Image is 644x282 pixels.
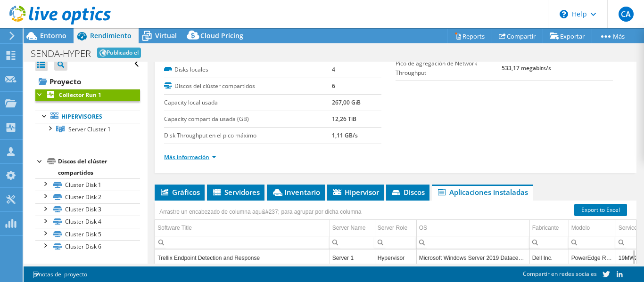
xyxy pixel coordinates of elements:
[378,222,407,234] div: Server Role
[569,236,616,249] td: Column Modelo, Filter cell
[332,131,358,139] b: 1,11 GB/s
[68,125,111,133] span: Server Cluster 1
[35,74,140,89] a: Proyecto
[40,31,66,40] span: Entorno
[330,220,375,236] td: Server Name Column
[31,49,91,58] h1: SENDA-HYPER
[58,156,140,178] div: Discos del clúster compartidos
[164,131,332,140] label: Disk Throughput en el pico máximo
[164,98,332,107] label: Capacity local usada
[59,91,101,99] b: Collector Run 1
[574,204,627,216] a: Export to Excel
[332,187,379,197] span: Hipervisor
[569,220,616,236] td: Modelo Column
[529,236,569,249] td: Column Fabricante, Filter cell
[157,222,192,234] div: Software Title
[35,228,140,240] a: Cluster Disk 5
[330,250,375,266] td: Column Server Name, Value Server 1
[97,48,141,58] span: Publicado el
[200,31,243,40] span: Cloud Pricing
[492,29,543,43] a: Compartir
[332,222,366,234] div: Server Name
[155,220,330,236] td: Software Title Column
[571,222,590,234] div: Modelo
[523,270,597,278] span: Compartir en redes sociales
[437,187,528,197] span: Aplicaciones instaladas
[159,187,200,197] span: Gráficos
[416,220,529,236] td: OS Column
[592,29,632,43] a: Más
[532,222,559,234] div: Fabricante
[157,205,363,218] div: Arrastre un encabezado de columna aqu&#237; para agrupar por dicha columna
[25,268,94,280] a: notas del proyecto
[569,250,616,266] td: Column Modelo, Value PowerEdge R640
[391,187,425,197] span: Discos
[35,178,140,191] a: Cluster Disk 1
[212,187,260,197] span: Servidores
[375,250,416,266] td: Column Server Role, Value Hypervisor
[90,31,132,40] span: Rendimiento
[332,82,335,90] b: 6
[164,114,332,124] label: Capacity compartida usada (GB)
[155,31,177,40] span: Virtual
[332,115,356,123] b: 12,26 TiB
[155,250,330,266] td: Column Software Title, Value Trellix Endpoint Detection and Response
[164,65,332,74] label: Disks locales
[419,222,427,234] div: OS
[332,65,335,73] b: 4
[543,29,592,43] a: Exportar
[164,153,216,161] a: Más información
[35,203,140,216] a: Cluster Disk 3
[619,7,634,22] span: CA
[35,240,140,252] a: Cluster Disk 6
[332,98,361,106] b: 267,00 GiB
[375,220,416,236] td: Server Role Column
[164,81,332,91] label: Discos del clúster compartidos
[35,89,140,101] a: Collector Run 1
[272,187,320,197] span: Inventario
[155,236,330,249] td: Column Software Title, Filter cell
[447,29,492,43] a: Reports
[396,59,501,78] label: Pico de agregación de Network Throughput
[529,220,569,236] td: Fabricante Column
[560,10,568,18] svg: \n
[35,191,140,203] a: Cluster Disk 2
[330,236,375,249] td: Column Server Name, Filter cell
[416,236,529,249] td: Column OS, Filter cell
[35,111,140,123] a: Hipervisores
[35,123,140,135] a: Server Cluster 1
[416,250,529,266] td: Column OS, Value Microsoft Windows Server 2019 Datacenter
[35,216,140,228] a: Cluster Disk 4
[375,236,416,249] td: Column Server Role, Filter cell
[529,250,569,266] td: Column Fabricante, Value Dell Inc.
[502,64,551,72] b: 533,17 megabits/s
